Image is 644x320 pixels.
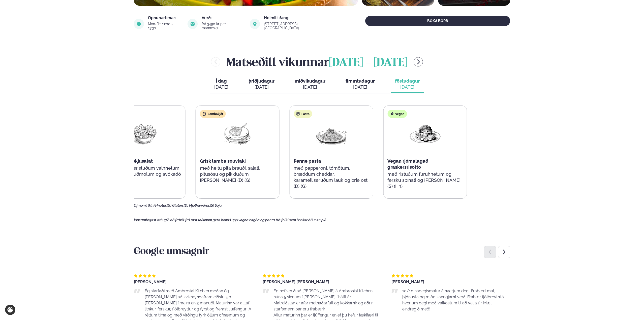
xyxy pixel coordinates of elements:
div: Previous slide [484,246,496,258]
span: (Hn) Hnetur, [148,203,167,207]
h3: Google umsagnir [134,246,510,258]
span: föstudagur [395,78,420,84]
div: [DATE] [249,84,274,90]
span: Í dag [214,78,228,84]
button: þriðjudagur [DATE] [244,76,279,93]
h2: Matseðill vikunnar [226,54,408,70]
div: [PERSON_NAME] [PERSON_NAME] [263,280,381,284]
div: [PERSON_NAME] [134,280,253,284]
div: Pasta [294,110,312,118]
span: þriðjudagur [249,78,274,84]
span: Vegan rjómalagað graskersrisotto [387,158,428,170]
span: [DATE] - [DATE] [329,57,408,68]
div: [DATE] [395,84,420,90]
div: Lambakjöt [200,110,226,118]
span: miðvikudagur [295,78,325,84]
span: Ofnæmi: [134,203,147,207]
button: Í dag [DATE] [210,76,232,93]
button: miðvikudagur [DATE] [291,76,329,93]
img: Lamb.svg [202,112,206,116]
img: image alt [250,19,260,29]
button: BÓKA BORÐ [365,16,510,26]
div: Heimilisfang: [264,16,334,20]
a: link [264,25,334,31]
button: menu-btn-right [414,57,423,66]
div: Verð: [202,16,244,20]
div: [DATE] [295,84,325,90]
span: Mango og rækjusalat [106,158,153,164]
span: 10/10 hádegismatur á hverjum degi. Frábært mat, þjónusta og mjög sanngjarnt verð. Frábær fjölbrey... [402,289,504,311]
span: (D) Mjólkurvörur, [184,203,210,207]
div: Next slide [498,246,510,258]
div: Mon-Fri: 11:00 - 13:30 [148,22,181,30]
div: [STREET_ADDRESS], [GEOGRAPHIC_DATA] [264,22,334,30]
button: föstudagur [DATE] [391,76,424,93]
button: menu-btn-left [211,57,220,66]
div: [DATE] [214,84,228,90]
div: [DATE] [346,84,375,90]
span: Penne pasta [294,158,321,164]
span: (G) Glúten, [167,203,184,207]
p: með pepperoni, tómötum, bræddum cheddar, karamelliseruðum lauk og brie osti (D) (G) [294,165,369,189]
img: Salad.png [128,122,160,145]
div: frá 3490 kr per manneskju [202,22,244,30]
img: image alt [188,19,198,29]
a: Cookie settings [5,305,15,315]
button: fimmtudagur [DATE] [342,76,379,93]
p: með hunangsristuðum valhnetum, ristuðum brauðmolum og avókadó (Hn) (G) [106,165,181,183]
img: image alt [134,19,144,29]
p: með heitu pita brauði, salati, pitusósu og pikkluðum [PERSON_NAME] (D) (G) [200,165,275,183]
div: [PERSON_NAME] [391,280,510,284]
p: Matreiðslan er afar metnaðarfull og kokkarnir og aðrir starfsmenn þar eru frábærir. [273,300,381,312]
img: Lamb-Meat.png [221,122,254,145]
span: fimmtudagur [346,78,375,84]
img: Vegan.svg [390,112,394,116]
span: (S) Soja [210,203,222,207]
img: Spagetti.png [315,122,347,145]
div: Opnunartímar: [148,16,181,20]
img: Vegan.png [409,122,441,145]
p: Ég hef verið að [PERSON_NAME] á Ambrosial Kitchen núna 5 sinnum í [PERSON_NAME] í hálft ár. [273,288,381,300]
img: pasta.svg [296,112,300,116]
div: Vegan [387,110,407,118]
span: Vinsamlegast athugið að frávik frá matseðlinum geta komið upp vegna birgða og panta frá fólki sem... [134,218,327,222]
p: með ristuðum furuhnetum og fersku spínati og [PERSON_NAME] (S) (Hn) [387,171,463,189]
span: Grísk lamba souvlaki [200,158,246,164]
